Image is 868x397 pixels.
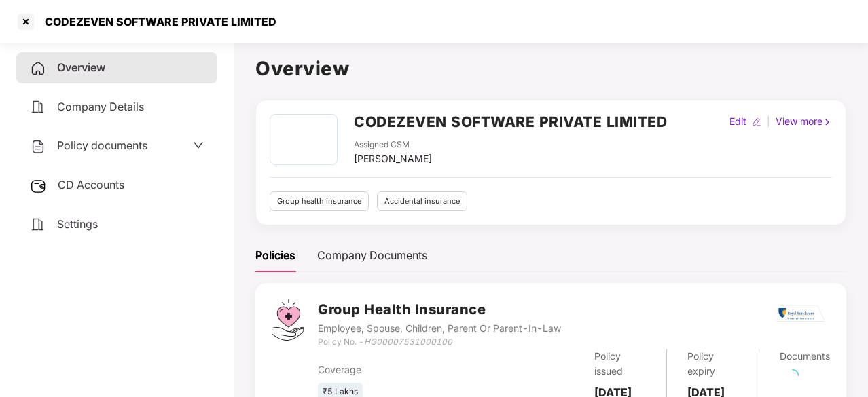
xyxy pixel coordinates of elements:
[30,99,46,115] img: svg+xml;base64,PHN2ZyB4bWxucz0iaHR0cDovL3d3dy53My5vcmcvMjAwMC9zdmciIHdpZHRoPSIyNCIgaGVpZ2h0PSIyNC...
[364,337,452,347] i: HG00007531000100
[354,138,432,151] div: Assigned CSM
[594,349,646,379] div: Policy issued
[727,114,749,129] div: Edit
[30,60,46,77] img: svg+xml;base64,PHN2ZyB4bWxucz0iaHR0cDovL3d3dy53My5vcmcvMjAwMC9zdmciIHdpZHRoPSIyNCIgaGVpZ2h0PSIyNC...
[764,114,773,129] div: |
[752,117,761,127] img: editIcon
[317,247,427,264] div: Company Documents
[377,191,467,211] div: Accidental insurance
[318,299,561,320] h3: Group Health Insurance
[255,247,295,264] div: Policies
[318,321,561,336] div: Employee, Spouse, Children, Parent Or Parent-In-Law
[780,349,830,364] div: Documents
[255,54,846,83] h1: Overview
[37,15,276,29] div: CODEZEVEN SOFTWARE PRIVATE LIMITED
[30,178,47,194] img: svg+xml;base64,PHN2ZyB3aWR0aD0iMjUiIGhlaWdodD0iMjQiIHZpZXdCb3g9IjAgMCAyNSAyNCIgZmlsbD0ibm9uZSIgeG...
[687,349,738,379] div: Policy expiry
[318,336,561,349] div: Policy No. -
[786,369,799,381] span: loading
[58,178,124,191] span: CD Accounts
[30,216,46,233] img: svg+xml;base64,PHN2ZyB4bWxucz0iaHR0cDovL3d3dy53My5vcmcvMjAwMC9zdmciIHdpZHRoPSIyNCIgaGVpZ2h0PSIyNC...
[57,100,144,113] span: Company Details
[57,60,105,74] span: Overview
[773,114,835,129] div: View more
[318,362,488,377] div: Coverage
[30,138,46,155] img: svg+xml;base64,PHN2ZyB4bWxucz0iaHR0cDovL3d3dy53My5vcmcvMjAwMC9zdmciIHdpZHRoPSIyNCIgaGVpZ2h0PSIyNC...
[776,305,825,322] img: rsi.png
[57,138,147,152] span: Policy documents
[822,117,832,127] img: rightIcon
[270,191,369,211] div: Group health insurance
[354,151,432,166] div: [PERSON_NAME]
[272,299,304,341] img: svg+xml;base64,PHN2ZyB4bWxucz0iaHR0cDovL3d3dy53My5vcmcvMjAwMC9zdmciIHdpZHRoPSI0Ny43MTQiIGhlaWdodD...
[57,217,98,231] span: Settings
[193,140,204,151] span: down
[354,111,667,133] h2: CODEZEVEN SOFTWARE PRIVATE LIMITED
